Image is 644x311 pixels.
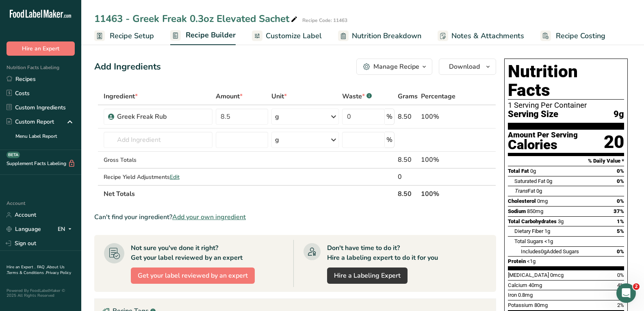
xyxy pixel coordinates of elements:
[617,178,624,184] span: 0%
[508,156,624,166] section: % Daily Value *
[617,198,624,204] span: 0%
[7,117,54,126] div: Custom Report
[617,302,624,308] span: 2%
[514,188,528,194] i: Trans
[7,41,75,56] button: Hire an Expert
[518,292,533,298] span: 0.8mg
[508,168,529,174] span: Total Fat
[536,188,542,194] span: 0g
[508,302,533,308] span: Potassium
[7,264,35,270] a: Hire an Expert .
[102,185,397,202] th: Net Totals
[508,131,578,139] div: Amount Per Serving
[617,228,624,234] span: 5%
[275,112,279,122] div: g
[534,302,548,308] span: 80mg
[186,30,236,41] span: Recipe Builder
[508,292,517,298] span: Iron
[614,208,624,214] span: 37%
[508,208,526,214] span: Sodium
[449,62,480,72] span: Download
[617,272,624,278] span: 0%
[617,168,624,174] span: 0%
[170,26,236,46] a: Recipe Builder
[438,27,524,45] a: Notes & Attachments
[537,198,548,204] span: 0mg
[439,59,496,75] button: Download
[546,178,552,184] span: 0g
[451,30,524,41] span: Notes & Attachments
[216,91,243,101] span: Amount
[104,91,138,101] span: Ingredient
[352,30,421,41] span: Nutrition Breakdown
[172,212,246,222] span: Add your own ingredient
[550,272,564,278] span: 0mcg
[398,155,418,165] div: 8.50
[7,152,20,158] div: BETA
[617,218,624,224] span: 1%
[138,271,248,281] span: Get your label reviewed by an expert
[530,168,536,174] span: 0g
[396,185,419,202] th: 8.50
[556,30,605,41] span: Recipe Costing
[7,264,65,276] a: About Us .
[617,248,624,254] span: 0%
[508,282,527,288] span: Calcium
[271,91,287,101] span: Unit
[541,248,546,254] span: 0g
[508,258,526,264] span: Protein
[117,112,208,122] div: Greek Freak Rub
[7,288,75,298] div: Powered By FoodLabelMaker © 2025 All Rights Reserved
[508,62,624,100] h1: Nutrition Facts
[398,112,418,122] div: 8.50
[614,109,624,120] span: 9g
[170,173,180,181] span: Edit
[508,218,557,224] span: Total Carbohydrates
[94,11,299,26] div: 11463 - Greek Freak 0.3oz Elevated Sachet
[7,270,46,276] a: Terms & Conditions .
[58,224,75,234] div: EN
[46,270,71,276] a: Privacy Policy
[327,243,438,263] div: Don't have time to do it? Hire a labeling expert to do it for you
[508,101,624,109] div: 1 Serving Per Container
[356,59,432,75] button: Manage Recipe
[508,109,558,120] span: Serving Size
[508,272,549,278] span: [MEDICAL_DATA]
[266,30,322,41] span: Customize Label
[527,208,543,214] span: 850mg
[529,282,542,288] span: 40mg
[373,62,419,72] div: Manage Recipe
[342,91,372,101] div: Waste
[131,268,255,284] button: Get your label reviewed by an expert
[275,135,279,145] div: g
[514,238,543,244] span: Total Sugars
[527,258,536,264] span: <1g
[514,228,543,234] span: Dietary Fiber
[544,228,550,234] span: 1g
[421,112,458,122] div: 100%
[616,283,636,303] iframe: Intercom live chat
[514,178,545,184] span: Saturated Fat
[94,212,496,222] div: Can't find your ingredient?
[421,91,455,101] span: Percentage
[521,248,579,254] span: Includes Added Sugars
[544,238,553,244] span: <1g
[327,268,408,284] a: Hire a Labeling Expert
[508,139,578,151] div: Calories
[617,282,624,288] span: 4%
[94,60,161,74] div: Add Ingredients
[104,156,213,164] div: Gross Totals
[421,155,458,165] div: 100%
[508,198,536,204] span: Cholesterol
[110,30,154,41] span: Recipe Setup
[7,222,41,236] a: Language
[540,27,605,45] a: Recipe Costing
[558,218,564,224] span: 3g
[419,185,459,202] th: 100%
[94,27,154,45] a: Recipe Setup
[633,283,640,290] span: 2
[604,131,624,153] div: 20
[338,27,421,45] a: Nutrition Breakdown
[514,188,535,194] span: Fat
[398,91,418,101] span: Grams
